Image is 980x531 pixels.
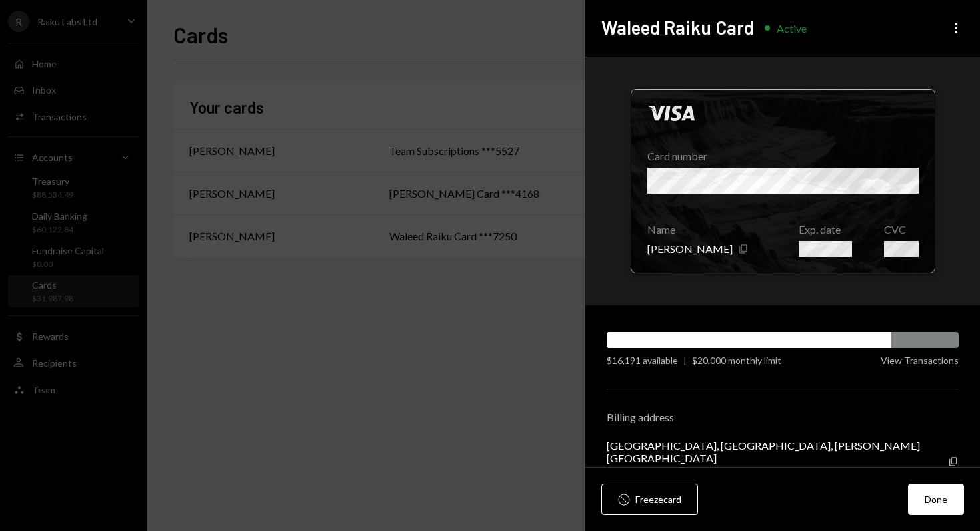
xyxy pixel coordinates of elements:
div: Billing address [607,411,959,423]
div: Freeze card [635,492,681,506]
div: Active [777,22,807,35]
button: Done [908,484,964,515]
div: $20,000 monthly limit [692,353,781,367]
div: | [683,353,687,367]
div: Click to hide [631,89,935,273]
button: Freezecard [601,484,698,515]
h2: Waleed Raiku Card [601,15,754,41]
div: $16,191 available [607,353,678,367]
div: [GEOGRAPHIC_DATA], [GEOGRAPHIC_DATA], [PERSON_NAME][GEOGRAPHIC_DATA] [607,439,948,464]
button: View Transactions [881,355,959,367]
